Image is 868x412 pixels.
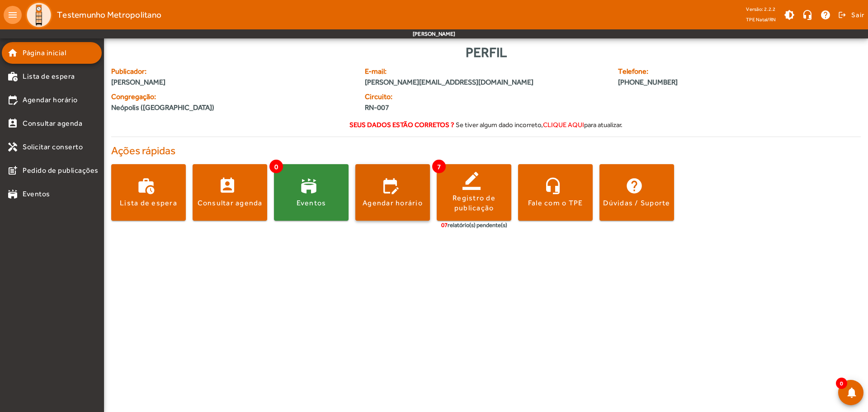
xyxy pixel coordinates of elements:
div: Eventos [297,198,326,208]
span: E-mail: [365,66,608,77]
strong: Seus dados estão corretos ? [349,121,454,128]
span: Solicitar conserto [23,142,83,152]
span: Se tiver algum dado incorreto, para atualizar. [456,121,623,128]
span: Página inicial [23,47,66,58]
mat-icon: home [7,47,18,58]
div: Agendar horário [363,198,423,208]
span: clique aqui [543,121,584,128]
mat-icon: perm_contact_calendar [7,118,18,129]
mat-icon: edit_calendar [7,95,18,105]
div: relatório(s) pendente(s) [441,221,507,230]
button: Consultar agenda [193,164,267,221]
mat-icon: post_add [7,165,18,176]
button: Sair [837,8,864,22]
mat-icon: handyman [7,142,18,152]
span: Testemunho Metropolitano [57,8,161,22]
mat-icon: menu [4,6,22,24]
span: 0 [269,160,283,173]
mat-icon: work_history [7,71,18,82]
div: Perfil [111,42,861,62]
span: RN-007 [365,102,481,113]
div: Registro de publicação [437,193,511,213]
button: Dúvidas / Suporte [599,164,674,221]
button: Eventos [274,164,349,221]
span: Pedido de publicações [23,165,99,176]
span: TPE Natal/RN [746,15,776,24]
div: Consultar agenda [198,198,263,208]
div: Lista de espera [120,198,177,208]
div: Versão: 2.2.2 [746,4,776,15]
span: [PHONE_NUMBER] [618,77,797,88]
button: Lista de espera [111,164,186,221]
span: Publicador: [111,66,354,77]
button: Registro de publicação [437,164,511,221]
span: Congregação: [111,91,354,102]
span: Sair [851,8,864,22]
a: Testemunho Metropolitano [22,1,161,28]
span: Consultar agenda [23,118,82,129]
span: 07 [441,222,448,228]
span: 0 [836,378,847,389]
span: [PERSON_NAME][EMAIL_ADDRESS][DOMAIN_NAME] [365,77,608,88]
span: 7 [432,160,446,173]
mat-icon: stadium [7,189,18,199]
span: Eventos [23,189,50,199]
span: Circuito: [365,91,481,102]
span: [PERSON_NAME] [111,77,354,88]
span: Agendar horário [23,95,78,105]
span: Lista de espera [23,71,75,82]
div: Dúvidas / Suporte [603,198,670,208]
img: Logo TPE [25,1,52,28]
h4: Ações rápidas [111,144,861,157]
button: Agendar horário [355,164,430,221]
span: Neópolis ([GEOGRAPHIC_DATA]) [111,102,214,113]
button: Fale com o TPE [518,164,593,221]
div: Fale com o TPE [528,198,583,208]
span: Telefone: [618,66,797,77]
